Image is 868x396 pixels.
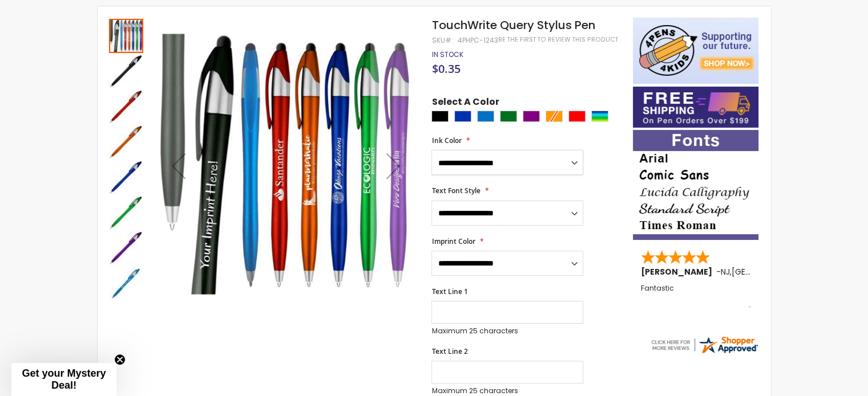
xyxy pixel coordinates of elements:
div: TouchWrite Query Stylus Pen [109,18,144,53]
div: Fantastic [641,284,752,309]
span: Text Font Style [431,186,480,195]
div: Next [370,18,416,313]
span: Text Line 2 [431,346,467,356]
span: Imprint Color [431,236,475,246]
img: TouchWrite Query Stylus Pen [109,231,143,265]
p: Maximum 25 characters [431,326,583,336]
span: Ink Color [431,136,461,145]
span: TouchWrite Query Stylus Pen [431,17,595,33]
span: [PERSON_NAME] [641,266,716,277]
div: Previous [156,18,201,313]
div: Blue Light [477,111,494,122]
img: 4pens.com widget logo [649,334,759,355]
img: Free shipping on orders over $199 [633,87,758,128]
img: TouchWrite Query Stylus Pen [109,54,143,88]
img: TouchWrite Query Stylus Pen [109,195,143,230]
div: Red [568,111,586,122]
div: Get your Mystery Deal!Close teaser [11,363,116,396]
span: Select A Color [431,96,499,111]
img: font-personalization-examples [633,130,758,240]
img: TouchWrite Query Stylus Pen [109,266,143,300]
div: TouchWrite Query Stylus Pen [109,88,144,124]
div: TouchWrite Query Stylus Pen [109,53,144,88]
span: [GEOGRAPHIC_DATA] [732,266,815,277]
div: Assorted [591,111,608,122]
div: Purple [523,111,540,122]
strong: SKU [431,35,453,45]
img: TouchWrite Query Stylus Pen [109,125,143,159]
div: TouchWrite Query Stylus Pen [109,194,144,230]
img: TouchWrite Query Stylus Pen [109,160,143,194]
a: 4pens.com certificate URL [649,348,759,357]
a: Be the first to review this product [498,35,617,44]
span: - , [716,266,815,277]
div: Black [431,111,449,122]
span: Get your Mystery Deal! [22,368,106,391]
div: TouchWrite Query Stylus Pen [109,230,144,265]
span: In stock [431,50,463,59]
div: 4PHPC-1243 [457,36,498,45]
span: NJ [721,266,730,277]
span: Text Line 1 [431,287,467,296]
div: TouchWrite Query Stylus Pen [109,265,143,300]
div: TouchWrite Query Stylus Pen [109,159,144,194]
div: Blue [454,111,471,122]
span: $0.35 [431,61,460,76]
button: Close teaser [114,354,126,365]
img: TouchWrite Query Stylus Pen [155,34,416,295]
img: TouchWrite Query Stylus Pen [109,89,143,124]
div: Availability [431,50,463,59]
div: Green [500,111,517,122]
img: 4pens 4 kids [633,18,758,84]
div: TouchWrite Query Stylus Pen [109,124,144,159]
p: Maximum 25 characters [431,386,583,395]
